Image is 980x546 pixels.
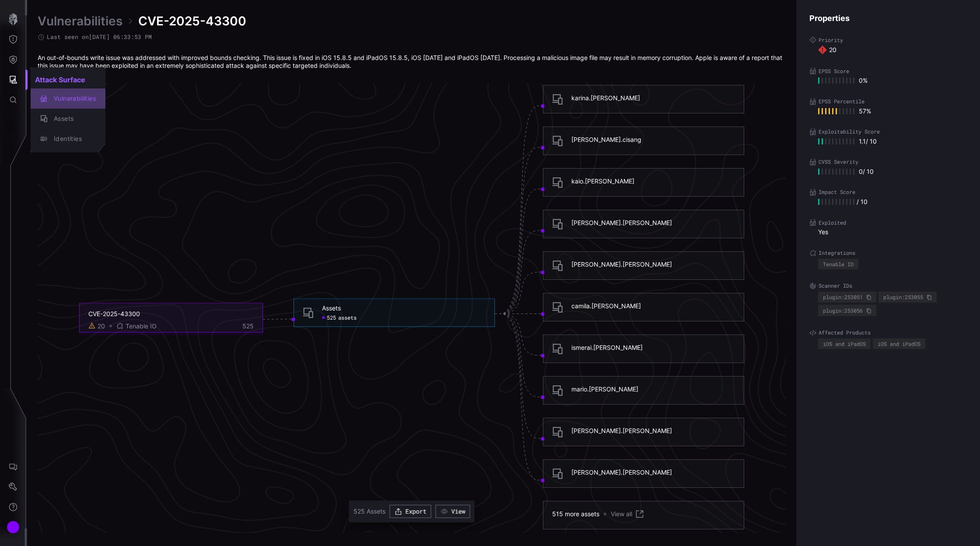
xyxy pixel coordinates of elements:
[31,71,105,88] h2: Attack Surface
[49,113,96,124] div: Assets
[31,109,105,129] button: Assets
[49,134,96,144] div: Identities
[49,93,96,104] div: Vulnerabilities
[31,129,105,149] button: Identities
[31,88,105,109] button: Vulnerabilities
